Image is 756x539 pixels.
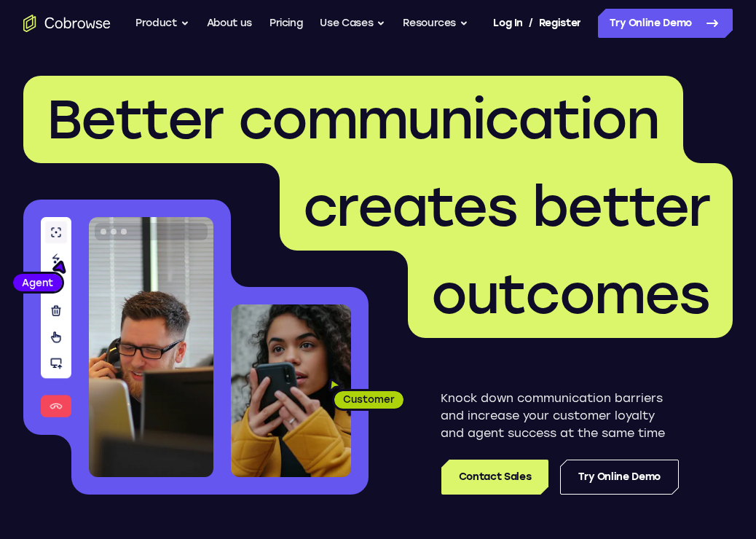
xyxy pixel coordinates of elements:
a: Contact Sales [441,460,548,495]
button: Use Cases [320,9,385,38]
a: Register [539,9,581,38]
img: A customer support agent talking on the phone [89,217,213,477]
a: Go to the home page [23,15,111,32]
a: About us [207,9,252,38]
button: Resources [403,9,468,38]
a: Pricing [269,9,303,38]
span: / [529,15,533,32]
a: Log In [493,9,522,38]
img: A customer holding their phone [231,304,351,477]
p: Knock down communication barriers and increase your customer loyalty and agent success at the sam... [441,390,679,442]
button: Product [135,9,189,38]
span: creates better [303,174,709,240]
a: Try Online Demo [560,460,679,495]
span: Better communication [47,87,660,152]
a: Try Online Demo [598,9,733,38]
span: outcomes [431,261,709,327]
